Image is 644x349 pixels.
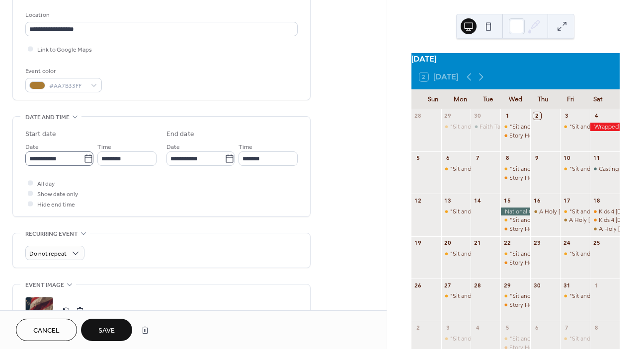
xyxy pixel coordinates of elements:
div: A Holy [DATE] [539,208,576,216]
div: "Sit and Fit" with [PERSON_NAME] [509,335,603,343]
div: 3 [563,112,570,120]
div: "Sit and Fit" with Monica [560,208,590,216]
span: Hide end time [37,200,75,210]
div: A Holy Halloween [590,225,620,233]
div: 28 [474,281,481,289]
div: "Sit and Fit" with [PERSON_NAME] [450,292,543,300]
div: 18 [593,197,600,204]
div: "Sit and Fit" with Monica [500,292,530,300]
div: "Sit and Fit" with Monica [560,335,590,343]
span: Cancel [33,326,60,336]
div: "Sit and Fit" with Monica [441,292,471,300]
div: Casting Nets Father–Son Retreat [590,165,620,173]
div: 15 [503,197,511,204]
div: Kids 4 Christ [590,216,620,224]
div: Story Hour with [PERSON_NAME] [509,301,599,309]
div: 16 [533,197,541,204]
div: "Sit and Fit" with Monica [560,165,590,173]
div: [DATE] [411,53,620,65]
div: 5 [503,324,511,331]
div: 1 [593,281,600,289]
div: Story Hour with Jesus [500,225,530,233]
div: Story Hour with [PERSON_NAME] [509,259,599,267]
div: End date [166,129,194,140]
div: 29 [444,112,452,120]
div: 20 [444,239,452,247]
div: 14 [474,197,481,204]
div: "Sit and Fit" with Monica [560,292,590,300]
div: "Sit and Fit" with [PERSON_NAME] [450,123,543,131]
div: Story Hour with Jesus [500,259,530,267]
div: "Sit and Fit" with [PERSON_NAME] [509,216,603,224]
div: 2 [414,324,422,331]
div: Mon [447,89,474,109]
div: 27 [444,281,452,289]
span: Date [25,142,39,152]
div: 30 [474,112,481,120]
div: "Sit and Fit" with Monica [500,123,530,131]
div: Tue [474,89,501,109]
div: "Sit and Fit" with [PERSON_NAME] [509,250,603,258]
div: "Sit and Fit" with [PERSON_NAME] [509,165,603,173]
div: 7 [563,324,570,331]
div: Sat [584,89,612,109]
button: Cancel [16,319,77,341]
div: Location [25,10,296,20]
div: 24 [563,239,570,247]
div: 8 [503,154,511,162]
div: "Sit and Fit" with [PERSON_NAME] [450,165,543,173]
div: 2 [533,112,541,120]
div: 3 [444,324,452,331]
div: 21 [474,239,481,247]
span: Event image [25,280,64,290]
div: 17 [563,197,570,204]
div: 10 [563,154,570,162]
div: Story Hour with Jesus [500,174,530,182]
button: Save [81,319,132,341]
div: Story Hour with Jesus [500,301,530,309]
div: 6 [444,154,452,162]
div: 6 [533,324,541,331]
div: A Holy [DATE] [599,225,636,233]
span: Date [166,142,180,152]
div: 7 [474,154,481,162]
span: #AA7B33FF [49,81,86,91]
div: 19 [414,239,422,247]
div: 11 [593,154,600,162]
div: Faith Talks with [PERSON_NAME] [480,123,568,131]
div: "Sit and Fit" with Monica [441,335,471,343]
div: 28 [414,112,422,120]
div: 13 [444,197,452,204]
span: Save [98,326,115,336]
div: "Sit and Fit" with [PERSON_NAME] [450,208,543,216]
div: "Sit and Fit" with Monica [560,123,590,131]
div: 22 [503,239,511,247]
div: 9 [533,154,541,162]
div: Kids 4 Christ [590,208,620,216]
div: Thu [529,89,557,109]
div: "Sit and Fit" with Monica [441,123,471,131]
div: A Holy [DATE] [569,216,606,224]
span: Do not repeat [29,248,67,260]
div: "Sit and Fit" with [PERSON_NAME] [509,123,603,131]
div: "Sit and Fit" with Monica [500,216,530,224]
span: Time [239,142,252,152]
div: Fri [557,89,584,109]
div: A Holy Halloween [530,208,560,216]
div: 26 [414,281,422,289]
div: Wed [502,89,529,109]
span: Date and time [25,112,70,123]
div: 4 [593,112,600,120]
div: "Sit and Fit" with Monica [441,250,471,258]
div: 8 [593,324,600,331]
div: Story Hour with [PERSON_NAME] [509,132,599,140]
div: 12 [414,197,422,204]
div: Sun [419,89,447,109]
span: All day [37,179,55,189]
div: "Sit and Fit" with Monica [500,165,530,173]
div: 29 [503,281,511,289]
div: Story Hour with [PERSON_NAME] [509,225,599,233]
div: Faith Talks with Henry [471,123,500,131]
div: 30 [533,281,541,289]
div: 5 [414,154,422,162]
